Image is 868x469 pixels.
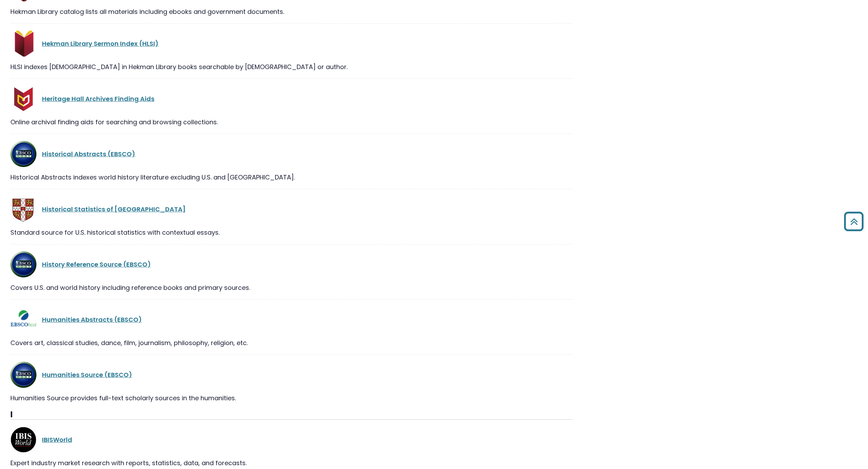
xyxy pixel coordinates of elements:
div: Hekman Library catalog lists all materials including ebooks and government documents. [10,7,572,16]
h3: I [10,410,572,420]
div: Covers U.S. and world history including reference books and primary sources. [10,283,572,292]
a: Hekman Library Sermon Index (HLSI) [42,39,159,48]
div: Historical Abstracts indexes world history literature excluding U.S. and [GEOGRAPHIC_DATA]. [10,173,572,182]
div: Expert industry market research with reports, statistics, data, and forecasts. [10,458,572,468]
a: IBISWorld [42,435,72,444]
a: Humanities Abstracts (EBSCO) [42,315,142,324]
div: Covers art, classical studies, dance, film, journalism, philosophy, religion, etc. [10,338,572,347]
a: Back to Top [841,215,866,228]
a: Historical Statistics of [GEOGRAPHIC_DATA] [42,205,186,213]
a: Humanities Source (EBSCO) [42,370,132,379]
div: Humanities Source provides full-text scholarly sources in the humanities. [10,393,572,403]
a: Historical Abstracts (EBSCO) [42,150,135,158]
a: Heritage Hall Archives Finding Aids [42,94,154,103]
div: HLSI indexes [DEMOGRAPHIC_DATA] in Hekman Library books searchable by [DEMOGRAPHIC_DATA] or author. [10,62,572,72]
div: Online archival finding aids for searching and browsing collections. [10,117,572,127]
div: Standard source for U.S. historical statistics with contextual essays. [10,228,572,237]
a: History Reference Source (EBSCO) [42,260,151,269]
